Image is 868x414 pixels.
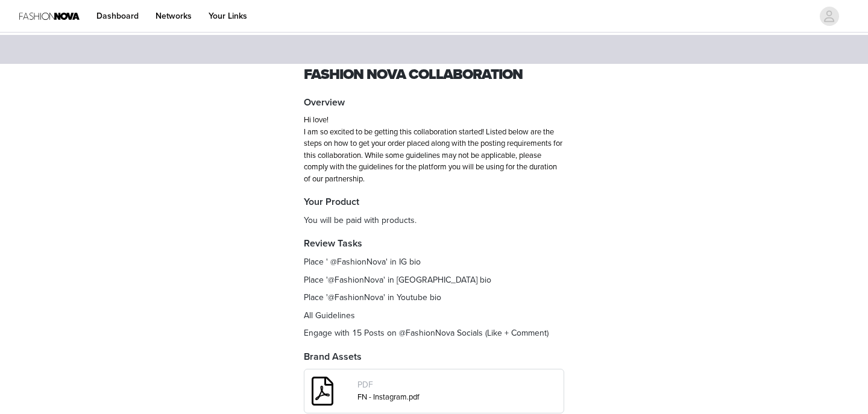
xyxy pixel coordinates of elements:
[201,2,254,30] a: Your Links
[304,95,564,110] h4: Overview
[148,2,199,30] a: Networks
[304,214,564,227] p: You will be paid with products.
[19,2,80,30] img: Fashion Nova Logo
[89,2,146,30] a: Dashboard
[304,275,491,285] span: Place '@FashionNova' in [GEOGRAPHIC_DATA] bio
[304,310,355,321] span: All Guidelines
[304,64,564,86] h1: Fashion Nova Collaboration
[304,257,421,267] span: Place ' @FashionNova' in IG bio
[304,328,549,338] span: Engage with 15 Posts on @FashionNova Socials (Like + Comment)
[304,127,564,186] p: I am so excited to be getting this collaboration started! Listed below are the steps on how to ge...
[357,380,373,390] span: PDF
[823,7,835,26] div: avatar
[304,292,441,303] span: Place '@FashionNova' in Youtube bio
[304,350,564,364] h4: Brand Assets
[304,195,564,209] h4: Your Product
[304,236,564,251] h4: Review Tasks
[304,114,564,127] p: Hi love!
[357,392,420,402] a: FN - Instagram.pdf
